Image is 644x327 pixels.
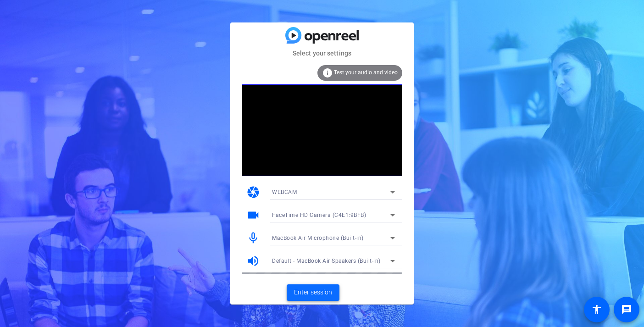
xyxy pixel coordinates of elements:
[272,189,297,195] span: WEBCAM
[230,48,414,58] mat-card-subtitle: Select your settings
[285,27,359,43] img: blue-gradient.svg
[272,212,366,218] span: FaceTime HD Camera (C4E1:9BFB)
[322,67,333,78] mat-icon: info
[591,304,602,315] mat-icon: accessibility
[246,185,260,199] mat-icon: camera
[246,254,260,268] mat-icon: volume_up
[621,304,632,315] mat-icon: message
[272,258,381,264] span: Default - MacBook Air Speakers (Built-in)
[272,235,364,241] span: MacBook Air Microphone (Built-in)
[334,69,398,76] span: Test your audio and video
[246,231,260,245] mat-icon: mic_none
[287,284,339,301] button: Enter session
[246,208,260,222] mat-icon: videocam
[294,288,332,297] span: Enter session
